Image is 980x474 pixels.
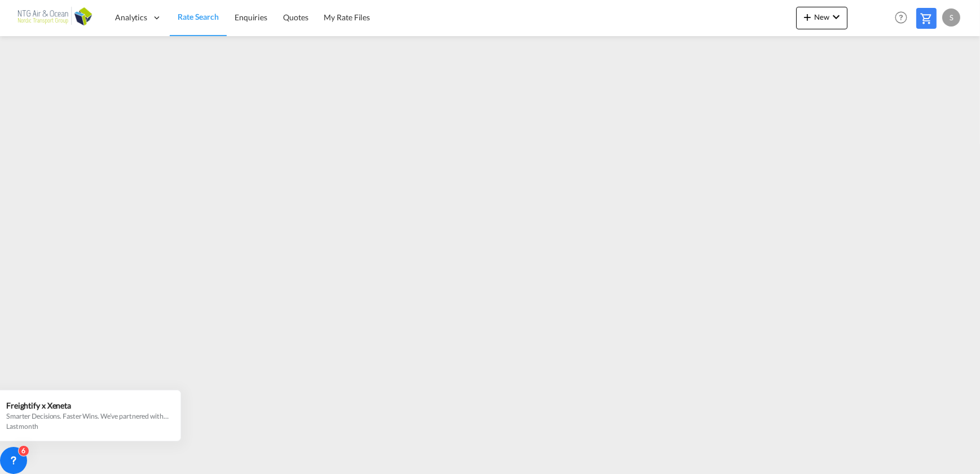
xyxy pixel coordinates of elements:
[283,12,308,22] span: Quotes
[891,8,916,28] div: Help
[17,5,93,30] img: af31b1c0b01f11ecbc353f8e72265e29.png
[942,8,960,27] div: S
[178,12,219,21] span: Rate Search
[115,12,147,23] span: Analytics
[796,7,847,29] button: icon-plus 400-fgNewicon-chevron-down
[235,12,267,22] span: Enquiries
[801,10,814,24] md-icon: icon-plus 400-fg
[891,8,911,27] span: Help
[324,12,370,22] span: My Rate Files
[829,10,843,24] md-icon: icon-chevron-down
[801,12,843,21] span: New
